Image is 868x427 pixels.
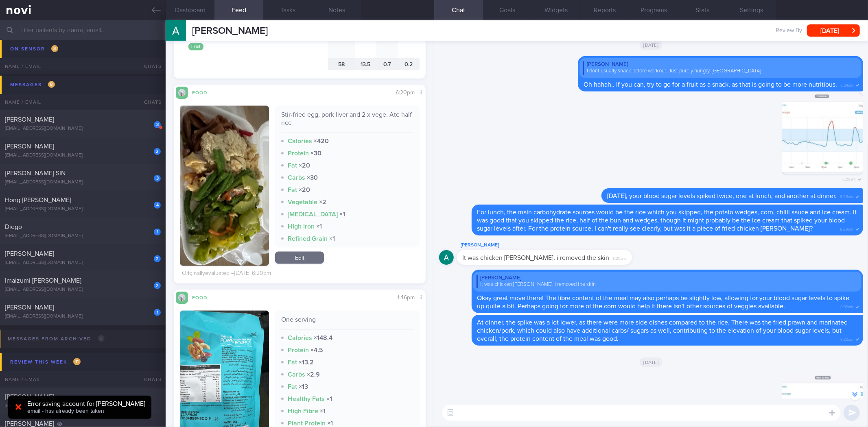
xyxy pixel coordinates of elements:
strong: Protein [288,347,309,353]
span: [PERSON_NAME] [5,251,54,257]
div: [EMAIL_ADDRESS][DOMAIN_NAME] [5,152,161,159]
a: Edit [275,252,324,264]
strong: Carbs [288,174,305,181]
strong: × 2.9 [307,371,320,378]
strong: Fat [288,359,297,366]
span: Review By [776,27,802,35]
strong: Fat [288,187,297,193]
strong: Plant Protein [288,420,326,427]
div: Review this week [8,357,83,368]
strong: [MEDICAL_DATA] [288,211,338,218]
strong: Protein [288,150,309,157]
strong: Calories [288,335,312,341]
strong: × 1 [327,420,333,427]
div: [PERSON_NAME][EMAIL_ADDRESS][DOMAIN_NAME] [5,59,161,65]
img: Photo by Sylvester [782,93,863,174]
strong: × 4.5 [310,347,323,353]
div: [EMAIL_ADDRESS][DOMAIN_NAME] [5,233,161,239]
div: 3 [154,121,161,128]
strong: Vegetable [288,199,317,205]
div: 2 [154,148,161,155]
span: 8:29am [613,254,626,261]
div: 3 [154,175,161,182]
div: [EMAIL_ADDRESS][DOMAIN_NAME] [5,179,161,185]
span: Okay great move there! The fibre content of the meal may also perhaps be slightly low, allowing f... [477,295,850,309]
span: 8:29am [840,224,853,232]
span: [PERSON_NAME] [5,394,54,400]
strong: × 20 [299,162,310,169]
strong: Calories [288,138,312,144]
div: One serving [281,316,413,330]
strong: × 2 [319,199,326,205]
div: Chats [133,94,166,110]
div: [PERSON_NAME] [583,61,858,68]
strong: × 1 [339,211,345,218]
span: 8:24am [840,81,853,88]
div: [EMAIL_ADDRESS][DOMAIN_NAME] [5,260,161,266]
div: Chats [133,371,166,388]
div: [EMAIL_ADDRESS][DOMAIN_NAME] [5,403,161,409]
button: [DATE] [807,24,860,37]
span: [PERSON_NAME] SIN [5,170,66,176]
div: 1 [154,229,161,235]
span: Oh hahah.. If you can, try to go for a fruit as a snack, as that is going to be more nutritious. [584,81,837,88]
strong: Fat [288,383,297,390]
div: It was chicken [PERSON_NAME], i removed the skin [477,281,858,288]
div: Messages [8,79,57,90]
span: email - has already been taken [27,408,104,414]
div: [PERSON_NAME] [457,240,656,250]
div: 0.2 [398,58,420,71]
strong: × 1 [329,235,335,242]
strong: Healthy Fats [288,396,325,402]
span: [PERSON_NAME] [5,304,54,311]
span: 8:26am [840,192,853,200]
span: 8:32am [840,335,853,342]
img: Stir-fried egg, pork liver and 2 x vege. Ate half rice [180,106,269,266]
span: At dinner, the spike was a lot lower, as there were more side dishes compared to the rice. There ... [477,319,848,342]
div: 0.2 [398,30,420,58]
span: [PERSON_NAME] [5,50,54,57]
div: 0.7 [376,58,398,71]
div: 1 [154,309,161,316]
strong: × 148.4 [314,335,332,341]
div: 4 [154,202,161,209]
div: [PERSON_NAME] [477,275,858,281]
span: [PERSON_NAME] [5,420,54,427]
div: 13.5 [355,30,376,58]
span: 8 [48,81,55,88]
span: For lunch, the main carbohydrate sources would be the rice which you skipped, the potato wedges, ... [477,209,857,232]
span: 8:32am [840,302,853,310]
strong: Carbs [288,371,305,378]
span: [DATE] [640,40,663,50]
div: 13.5 [355,58,376,71]
div: 0.7 [376,30,398,58]
span: 1:46pm [398,295,415,301]
strong: × 420 [314,138,329,144]
strong: × 1 [326,396,332,402]
strong: × 1 [316,223,322,230]
strong: Fat [288,162,297,169]
div: 2 [154,255,161,262]
div: [EMAIL_ADDRESS][DOMAIN_NAME] [5,287,161,293]
div: Error saving account for [PERSON_NAME] [27,400,145,408]
span: [DATE], your blood sugar levels spiked twice, one at lunch, and another at dinner. [607,193,837,199]
strong: Refined Grain [288,235,328,242]
button: 0.5 fruits Banana Fruit [180,30,328,58]
span: [PERSON_NAME] [192,26,268,36]
strong: High Fibre [288,408,318,414]
div: Messages from Archived [6,333,107,344]
span: [PERSON_NAME] [5,143,54,150]
strong: × 30 [307,174,318,181]
strong: × 13.2 [299,359,314,366]
strong: High Iron [288,223,315,230]
div: 58 [328,58,355,71]
div: [EMAIL_ADDRESS][DOMAIN_NAME] [5,314,161,320]
div: I dont usually snack before workout. Just purely hungry. [GEOGRAPHIC_DATA] [583,68,858,74]
span: 0 [98,335,105,342]
span: Imaizumi [PERSON_NAME] [5,277,81,284]
div: Originally evaluated – [DATE] 6:20pm [182,270,271,277]
strong: × 1 [320,408,326,414]
span: [DATE] [640,357,663,367]
div: Food [188,294,221,301]
span: 6:20pm [396,90,415,96]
